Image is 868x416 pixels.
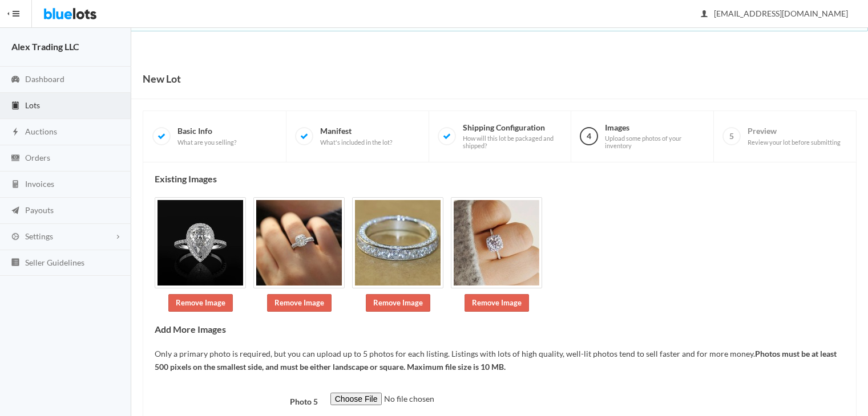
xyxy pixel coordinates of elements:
[10,232,21,243] ion-icon: cog
[465,294,529,312] a: Remove Image
[10,206,21,217] ion-icon: paper plane
[25,74,64,84] span: Dashboard
[155,324,845,335] h4: Add More Images
[366,294,430,312] a: Remove Image
[10,180,21,190] ion-icon: calculator
[10,75,21,85] ion-icon: speedometer
[155,348,845,373] p: Only a primary photo is required, but you can upload up to 5 photos for each listing. Listings wi...
[155,174,845,184] h4: Existing Images
[748,138,841,146] span: Review your lot before submitting
[25,205,54,215] span: Payouts
[451,197,542,288] img: 734a756a-5951-48a9-a9be-f22675e7a77f-1749380225.jpg
[320,126,392,146] span: Manifest
[25,258,84,267] span: Seller Guidelines
[155,197,246,288] img: ff063d75-f31e-4fd8-a842-6362cdc82afa-1749380224.jpg
[267,294,332,312] a: Remove Image
[155,349,837,372] b: Photos must be at least 500 pixels on the smallest side, and must be either landscape or square. ...
[168,294,233,312] a: Remove Image
[25,231,53,241] span: Settings
[25,100,40,110] span: Lots
[722,127,741,145] span: 5
[148,393,324,409] label: Photo 5
[320,138,392,146] span: What's included in the lot?
[463,134,562,150] span: How will this lot be packaged and shipped?
[177,138,236,146] span: What are you selling?
[10,101,21,112] ion-icon: clipboard
[25,179,54,189] span: Invoices
[25,153,50,162] span: Orders
[701,9,848,18] span: [EMAIL_ADDRESS][DOMAIN_NAME]
[25,127,57,136] span: Auctions
[748,126,841,146] span: Preview
[605,123,704,150] span: Images
[143,70,181,87] h1: New Lot
[11,41,79,52] strong: Alex Trading LLC
[605,134,704,150] span: Upload some photos of your inventory
[177,126,236,146] span: Basic Info
[10,153,21,164] ion-icon: cash
[10,258,21,268] ion-icon: list box
[699,9,710,20] ion-icon: person
[580,127,598,145] span: 4
[352,197,443,288] img: f9bd638f-6db5-4be4-b59b-c723e59a0c73-1749380224.jpg
[10,127,21,138] ion-icon: flash
[463,123,562,150] span: Shipping Configuration
[253,197,345,288] img: d4087484-3150-427b-ac75-2eb27ec9c1eb-1749380224.jpg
